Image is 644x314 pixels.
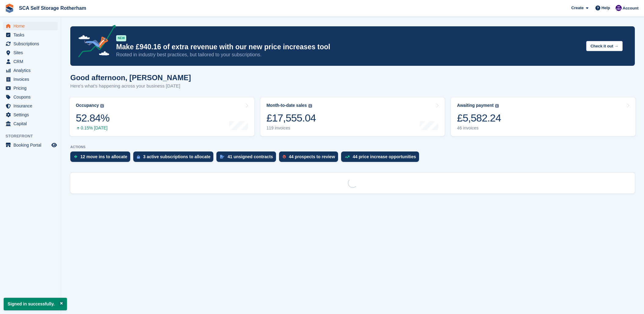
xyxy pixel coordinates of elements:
a: Month-to-date sales £17,555.04 119 invoices [260,97,445,136]
span: Sites [13,48,50,57]
a: menu [3,57,58,66]
p: Make £940.16 of extra revenue with our new price increases tool [116,43,581,51]
a: 44 prospects to review [279,151,341,165]
div: NEW [116,35,126,41]
a: 12 move ins to allocate [70,151,133,165]
span: Subscriptions [13,39,50,48]
img: stora-icon-8386f47178a22dfd0bd8f6a31ec36ba5ce8667c1dd55bd0f319d3a0aa187defe.svg [5,4,14,13]
a: Occupancy 52.84% 0.15% [DATE] [70,97,254,136]
a: menu [3,141,58,149]
div: 12 move ins to allocate [80,154,127,159]
img: Kelly Neesham [616,5,622,11]
div: 46 invoices [457,125,501,131]
img: icon-info-grey-7440780725fd019a000dd9b08b2336e03edf1995a4989e88bcd33f0948082b44.svg [495,104,499,108]
p: Here's what's happening across your business [DATE] [70,83,191,90]
img: price_increase_opportunities-93ffe204e8149a01c8c9dc8f82e8f89637d9d84a8eef4429ea346261dce0b2c0.svg [345,155,350,158]
a: menu [3,66,58,75]
img: move_ins_to_allocate_icon-fdf77a2bb77ea45bf5b3d319d69a93e2d87916cf1d5bf7949dd705db3b84f3ca.svg [74,155,77,159]
span: Analytics [13,66,50,75]
img: price-adjustments-announcement-icon-8257ccfd72463d97f412b2fc003d46551f7dbcb40ab6d574587a9cd5c0d94... [73,25,116,60]
div: Month-to-date sales [267,103,307,108]
div: 119 invoices [267,125,316,131]
a: 3 active subscriptions to allocate [133,151,216,165]
div: 44 price increase opportunities [353,154,416,159]
span: Storefront [6,133,61,139]
a: menu [3,84,58,92]
h1: Good afternoon, [PERSON_NAME] [70,73,191,82]
a: menu [3,31,58,39]
span: Pricing [13,84,50,92]
div: 3 active subscriptions to allocate [143,154,210,159]
img: icon-info-grey-7440780725fd019a000dd9b08b2336e03edf1995a4989e88bcd33f0948082b44.svg [100,104,104,108]
p: Rooted in industry best practices, but tailored to your subscriptions. [116,51,581,58]
a: menu [3,75,58,84]
div: Occupancy [76,103,99,108]
span: Help [602,5,610,11]
div: 0.15% [DATE] [76,125,109,131]
a: 41 unsigned contracts [216,151,279,165]
p: ACTIONS [70,145,635,149]
div: 41 unsigned contracts [227,154,273,159]
a: Awaiting payment £5,582.24 46 invoices [451,97,635,136]
span: Settings [13,110,50,119]
a: menu [3,39,58,48]
div: Awaiting payment [457,103,494,108]
a: menu [3,48,58,57]
a: menu [3,93,58,101]
a: 44 price increase opportunities [341,151,422,165]
span: Coupons [13,93,50,101]
div: 44 prospects to review [289,154,335,159]
span: Capital [13,119,50,128]
a: menu [3,22,58,30]
img: contract_signature_icon-13c848040528278c33f63329250d36e43548de30e8caae1d1a13099fd9432cc5.svg [220,155,224,159]
span: Home [13,22,50,30]
div: 52.84% [76,112,109,124]
div: £17,555.04 [267,112,316,124]
span: Booking Portal [13,141,50,149]
p: Signed in successfully. [4,298,67,310]
a: menu [3,110,58,119]
span: Account [623,5,638,11]
img: active_subscription_to_allocate_icon-d502201f5373d7db506a760aba3b589e785aa758c864c3986d89f69b8ff3... [137,155,140,159]
span: Tasks [13,31,50,39]
a: menu [3,119,58,128]
img: icon-info-grey-7440780725fd019a000dd9b08b2336e03edf1995a4989e88bcd33f0948082b44.svg [308,104,312,108]
a: menu [3,102,58,110]
a: SCA Self Storage Rotherham [17,3,89,13]
span: Invoices [13,75,50,84]
span: Create [571,5,583,11]
span: CRM [13,57,50,66]
a: Preview store [50,141,58,149]
button: Check it out → [586,41,623,51]
div: £5,582.24 [457,112,501,124]
img: prospect-51fa495bee0391a8d652442698ab0144808aea92771e9ea1ae160a38d050c398.svg [283,155,286,159]
span: Insurance [13,102,50,110]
